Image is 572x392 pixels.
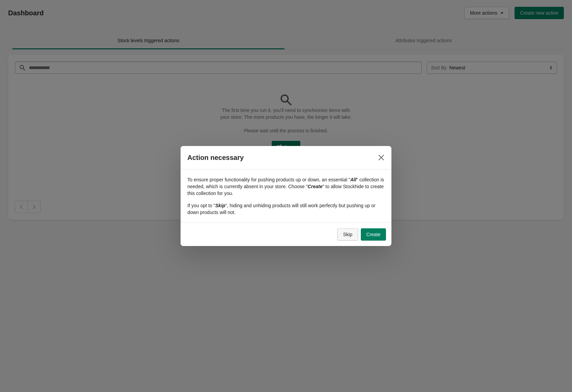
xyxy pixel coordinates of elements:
[187,176,385,197] p: To ensure proper functionality for pushing products up or down, an essential " " collection is ne...
[375,151,387,164] button: Close
[350,177,356,182] i: All
[215,203,225,208] i: Skip
[187,153,244,162] h3: Action necessary
[343,232,352,237] span: Skip
[308,184,323,189] i: Create
[366,232,381,237] span: Create
[337,228,358,241] button: Skip
[361,228,386,241] button: Create
[187,202,385,216] p: If you opt to " ", hiding and unhiding products will still work perfectly but pushing up or down ...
